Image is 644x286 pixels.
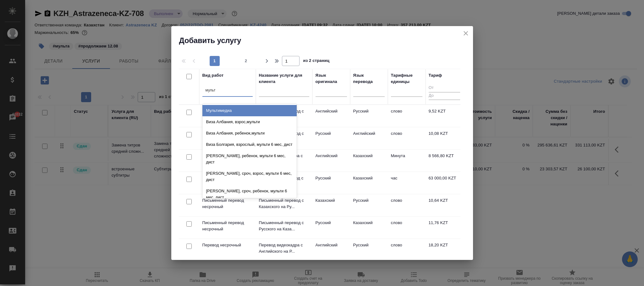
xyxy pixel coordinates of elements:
div: Тариф [429,72,442,79]
div: [PERSON_NAME], сроч, взрос, мульти 6 мес, дист [202,168,297,185]
td: Английский [312,239,350,261]
div: Язык перевода [353,72,385,85]
td: Русский [350,239,388,261]
div: Язык оригинала [316,72,347,85]
div: Виза Албания, ребенок,мульти [202,128,297,139]
div: Название услуги для клиента [259,72,309,85]
td: Русский [312,172,350,194]
input: От [429,84,460,92]
td: 18,20 KZT [426,239,463,261]
div: Виза Болгария, взрослый, мульти 6 мес, дист [202,139,297,150]
td: слово [388,127,426,149]
td: Английский [350,127,388,149]
div: [PERSON_NAME], сроч, ребенок, мульти 6 мес, дист [202,185,297,203]
td: Русский [312,217,350,239]
td: 10,64 KZT [426,194,463,216]
td: слово [388,105,426,127]
td: Казахский [350,217,388,239]
div: Мультимедиа [202,105,297,116]
span: 2 [241,58,251,64]
td: Английский [312,105,350,127]
p: Перевод видеокадра с Английского на Р... [259,242,309,255]
td: 63 000,00 KZT [426,172,463,194]
td: Минута [388,150,426,172]
td: 10,08 KZT [426,127,463,149]
p: Письменный перевод с Казахского на Ру... [259,197,309,210]
td: 11,76 KZT [426,217,463,239]
div: Тарифные единицы [391,72,422,85]
p: Перевод несрочный [202,242,253,248]
button: close [461,29,471,38]
input: До [429,92,460,100]
p: Письменный перевод несрочный [202,197,253,210]
td: Русский [312,127,350,149]
p: Письменный перевод несрочный [202,220,253,232]
td: Английский [312,150,350,172]
td: Русский [350,194,388,216]
td: час [388,172,426,194]
h2: Добавить услугу [179,36,473,46]
div: Вид работ [202,72,224,79]
td: Казахский [312,194,350,216]
td: Казахский [350,150,388,172]
p: Письменный перевод с Русского на Каза... [259,220,309,232]
button: 2 [241,56,251,66]
td: Русский [350,105,388,127]
span: из 2 страниц [303,57,330,66]
td: 8 566,80 KZT [426,150,463,172]
td: слово [388,239,426,261]
div: [PERSON_NAME], ребенок, мульти 6 мес, дист [202,150,297,168]
td: Казахский [350,172,388,194]
td: слово [388,194,426,216]
div: Виза Албания, взрос,мульти [202,116,297,128]
td: слово [388,217,426,239]
td: 9,52 KZT [426,105,463,127]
